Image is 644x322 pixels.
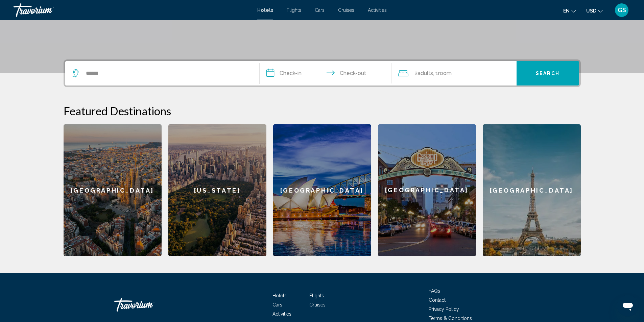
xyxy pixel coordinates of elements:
[272,311,291,317] a: Activities
[429,288,440,294] a: FAQs
[586,6,603,16] button: Change currency
[257,7,273,13] a: Hotels
[273,124,371,256] a: [GEOGRAPHIC_DATA]
[563,6,576,16] button: Change language
[517,61,579,85] button: Search
[64,104,581,118] h2: Featured Destinations
[378,124,476,256] div: [GEOGRAPHIC_DATA]
[272,293,287,298] a: Hotels
[613,3,630,17] button: User Menu
[272,302,282,307] a: Cars
[65,61,579,85] div: Search widget
[14,3,251,17] a: Travorium
[429,306,459,312] a: Privacy Policy
[586,8,596,14] span: USD
[378,124,476,256] a: [GEOGRAPHIC_DATA]
[64,124,162,256] a: [GEOGRAPHIC_DATA]
[618,7,626,14] span: GS
[418,70,433,76] span: Adults
[536,71,559,76] span: Search
[433,69,452,78] span: , 1
[168,124,266,256] a: [US_STATE]
[368,7,387,13] a: Activities
[414,69,433,78] span: 2
[309,293,324,298] a: Flights
[287,7,301,13] a: Flights
[429,297,446,303] a: Contact
[438,70,452,76] span: Room
[315,7,325,13] a: Cars
[114,295,182,315] a: Travorium
[617,295,639,317] iframe: Кнопка запуска окна обмена сообщениями
[338,7,354,13] a: Cruises
[483,124,581,256] a: [GEOGRAPHIC_DATA]
[309,302,326,307] a: Cruises
[391,61,517,85] button: Travelers: 2 adults, 0 children
[563,8,570,14] span: en
[260,61,391,85] button: Check in and out dates
[429,316,472,321] a: Terms & Conditions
